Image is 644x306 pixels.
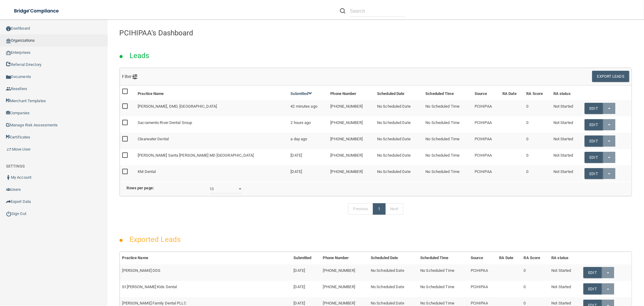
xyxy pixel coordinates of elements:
[423,165,472,181] td: No Scheduled Time
[291,264,320,281] td: [DATE]
[375,86,423,100] th: Scheduled Date
[500,86,524,100] th: RA Date
[6,38,11,43] img: organization-icon.f8decf85.png
[288,165,328,181] td: [DATE]
[122,74,138,79] span: Filter
[288,149,328,165] td: [DATE]
[288,116,328,133] td: 2 hours ago
[120,264,291,281] td: [PERSON_NAME] DDS
[551,100,582,116] td: Not Started
[6,199,11,204] img: icon-export.b9366987.png
[375,133,423,149] td: No Scheduled Date
[6,146,12,152] img: briefcase.64adab9b.png
[135,86,288,100] th: Practice Name
[472,86,500,100] th: Source
[551,149,582,165] td: Not Started
[368,252,418,264] th: Scheduled Date
[135,100,288,116] td: [PERSON_NAME], DMD, [GEOGRAPHIC_DATA]
[135,116,288,133] td: Sacramento River Dental Group
[368,281,418,297] td: No Scheduled Date
[135,165,288,181] td: KM Dental
[521,264,549,281] td: 0
[549,252,581,264] th: RA status
[423,100,472,116] td: No Scheduled Time
[127,186,154,190] b: Rows per page:
[472,165,500,181] td: PCIHIPAA
[497,252,521,264] th: RA Date
[524,149,551,165] td: 0
[135,133,288,149] td: Clearwater Dental
[585,168,603,179] a: Edit
[6,86,11,91] img: ic_reseller.de258add.png
[418,281,468,297] td: No Scheduled Time
[133,74,137,79] img: icon-filter@2x.21656d0b.png
[120,252,291,264] th: Practice Name
[423,133,472,149] td: No Scheduled Time
[468,252,497,264] th: Source
[321,252,369,264] th: Phone Number
[328,100,375,116] td: [PHONE_NUMBER]
[551,116,582,133] td: Not Started
[385,203,403,215] a: Next
[321,281,369,297] td: [PHONE_NUMBER]
[423,149,472,165] td: No Scheduled Time
[524,165,551,181] td: 0
[375,149,423,165] td: No Scheduled Date
[472,100,500,116] td: PCIHIPAA
[468,264,497,281] td: PCIHIPAA
[524,86,551,100] th: RA Score
[9,5,65,17] img: bridge_compliance_login_screen.278c3ca4.svg
[375,100,423,116] td: No Scheduled Date
[524,116,551,133] td: 0
[423,116,472,133] td: No Scheduled Time
[6,175,11,180] img: ic_user_dark.df1a06c3.png
[328,133,375,149] td: [PHONE_NUMBER]
[583,283,602,295] a: Edit
[468,281,497,297] td: PCIHIPAA
[6,75,11,80] img: icon-documents.8dae5593.png
[375,116,423,133] td: No Scheduled Date
[549,281,581,297] td: Not Started
[472,149,500,165] td: PCIHIPAA
[6,211,11,216] img: ic_power_dark.7ecde6b1.png
[472,133,500,149] td: PCIHIPAA
[521,281,549,297] td: 0
[123,47,155,64] h2: Leads
[6,163,25,170] label: SETTINGS
[348,203,373,215] a: Previous
[368,264,418,281] td: No Scheduled Date
[350,5,405,17] input: Search
[340,8,345,14] img: ic-search.3b580494.png
[288,100,328,116] td: 42 minutes ago
[123,231,187,248] h2: Exported Leads
[328,116,375,133] td: [PHONE_NUMBER]
[472,116,500,133] td: PCIHIPAA
[328,86,375,100] th: Phone Number
[6,51,11,55] img: enterprise.0d942306.png
[291,252,320,264] th: Submitted
[585,135,603,147] a: Edit
[373,203,385,215] a: 1
[288,133,328,149] td: a day ago
[551,133,582,149] td: Not Started
[592,71,629,82] button: Export Leads
[585,103,603,114] a: Edit
[6,187,11,192] img: icon-users.e205127d.png
[375,165,423,181] td: No Scheduled Date
[549,264,581,281] td: Not Started
[291,281,320,297] td: [DATE]
[521,252,549,264] th: RA Score
[585,119,603,130] a: Edit
[551,86,582,100] th: RA status
[418,252,468,264] th: Scheduled Time
[328,149,375,165] td: [PHONE_NUMBER]
[423,86,472,100] th: Scheduled Time
[524,133,551,149] td: 0
[120,29,632,37] h4: PCIHIPAA's Dashboard
[321,264,369,281] td: [PHONE_NUMBER]
[583,267,602,278] a: Edit
[418,264,468,281] td: No Scheduled Time
[120,281,291,297] td: St [PERSON_NAME] Kids Dental
[6,26,11,31] img: ic_dashboard_dark.d01f4a41.png
[328,165,375,181] td: [PHONE_NUMBER]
